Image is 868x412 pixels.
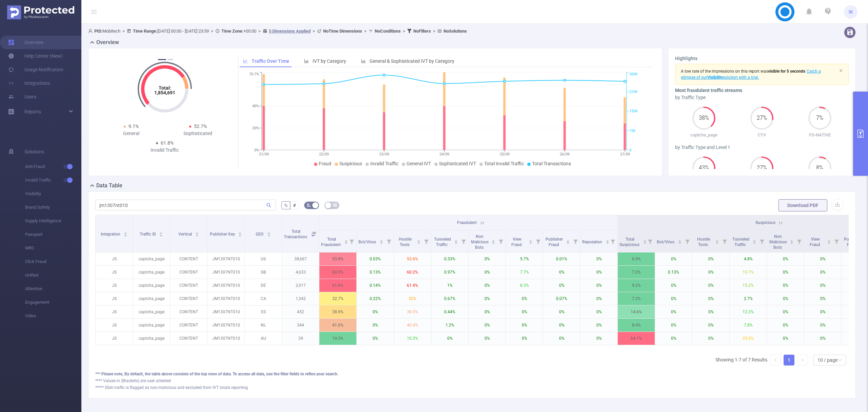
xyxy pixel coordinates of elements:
button: 1 [158,59,166,60]
p: 7.7% [506,266,543,279]
p: 7.2% [618,292,655,305]
i: icon: caret-up [753,239,756,241]
i: icon: caret-up [238,231,242,233]
p: 0% [357,305,394,318]
b: Time Range: [133,29,157,34]
i: icon: caret-up [790,239,794,241]
tspan: 70.7% [249,72,259,77]
div: by Traffic Type [675,94,849,101]
p: 7.2% [618,266,655,279]
div: Sophisticated [165,130,232,137]
span: 27% [750,165,773,171]
span: Reports [24,109,41,114]
p: 2,917 [282,279,319,292]
p: CONTENT [170,305,207,318]
span: Click Fraud [25,255,81,268]
span: Visibility [25,187,81,201]
p: 38.9% [319,305,356,318]
b: No Time Dimensions [323,29,362,34]
p: 0.03% [357,252,394,265]
p: 38.5% [394,305,431,318]
p: 0% [580,252,617,265]
b: No Solutions [443,29,467,34]
div: Invalid Traffic [131,147,198,154]
div: Sort [123,231,127,235]
b: Visibility [707,75,723,80]
tspan: 225K [629,90,638,94]
span: Traffic Over Time [252,58,289,64]
i: icon: bg-colors [307,203,311,207]
p: 0.13% [655,266,692,279]
img: Protected Media [7,5,74,19]
div: Sort [454,239,458,243]
i: Filter menu [384,230,394,252]
p: 0% [804,292,841,305]
span: View Fraud [810,237,821,247]
li: 1 [784,355,794,366]
button: 2 [167,59,173,60]
div: Sort [529,239,533,243]
span: 38% [692,115,715,121]
tspan: 75K [629,129,636,133]
div: Sort [344,239,348,243]
i: icon: caret-up [606,239,609,241]
i: icon: caret-down [566,241,570,243]
div: by Traffic Type and Level 1 [675,144,849,151]
tspan: 20% [252,126,259,130]
span: > [362,29,369,34]
p: 452 [282,305,319,318]
div: Sort [606,239,610,243]
p: JM1307NT010 [208,305,244,318]
span: % [284,203,288,208]
span: A low rate of the impressions on this report [681,69,759,74]
tspan: 22/09 [319,152,329,156]
i: icon: caret-down [124,234,127,236]
i: icon: caret-up [267,231,271,233]
p: JS [96,292,133,305]
span: > [120,29,127,34]
div: General [98,130,165,137]
p: 0% [469,292,506,305]
p: 0% [804,279,841,292]
div: 10 / page [817,355,837,365]
i: Filter menu [683,230,692,252]
i: icon: caret-down [195,234,199,236]
b: No Filters [413,29,431,34]
p: 0.44% [431,305,468,318]
i: icon: caret-up [379,239,383,241]
tspan: 27/09 [620,152,630,156]
i: icon: caret-down [238,234,242,236]
p: 0% [804,252,841,265]
i: icon: close [839,69,843,73]
p: 32.7% [319,292,356,305]
a: Usage Notification [8,63,63,76]
span: 52.7% [194,124,207,129]
i: icon: caret-up [159,231,163,233]
i: Filter menu [608,230,617,252]
p: 9.2% [618,279,655,292]
p: captcha_page [133,266,170,279]
p: 32% [394,292,431,305]
p: captcha_page [133,305,170,318]
a: 1 [784,355,794,365]
span: Passport [25,228,81,241]
h2: Overview [96,38,119,46]
p: CONTENT [170,279,207,292]
span: Reputation [582,240,603,244]
p: 0% [767,292,804,305]
span: 43% [692,165,715,171]
tspan: 300K [629,72,638,77]
span: Solutions [24,145,44,158]
span: GEO [256,232,264,237]
span: Suspicious [755,220,775,225]
span: 9.1% [129,124,139,129]
div: Sort [827,239,831,243]
i: icon: caret-up [827,239,831,241]
i: icon: caret-up [643,239,647,241]
input: Search... [95,200,276,210]
span: Tunneled Traffic [434,237,451,247]
span: Non Malicious Bots [471,234,489,250]
p: 8.3% [506,279,543,292]
p: 0.97% [431,266,468,279]
i: icon: caret-up [492,239,495,241]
